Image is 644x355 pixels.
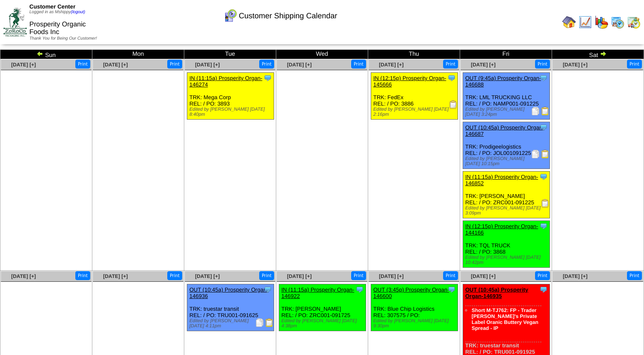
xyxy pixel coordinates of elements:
a: [DATE] [+] [287,62,312,68]
div: TRK: LML TRUCKING LLC REL: / PO: NAMP001-091225 [463,73,550,120]
a: [DATE] [+] [379,273,404,279]
div: Edited by [PERSON_NAME] [DATE] 3:24pm [465,107,550,117]
img: graph.gif [595,15,608,29]
div: TRK: [PERSON_NAME] REL: / PO: ZRC001-091725 [279,284,366,331]
img: Tooltip [539,285,548,294]
div: TRK: Prodigeelogistics REL: / PO: JOL001091225 [463,122,550,169]
a: [DATE] [+] [103,62,128,68]
a: [DATE] [+] [471,62,495,68]
button: Print [167,271,182,280]
td: Fri [460,50,552,59]
button: Print [75,60,90,69]
img: Tooltip [263,74,272,82]
img: ZoRoCo_Logo(Green%26Foil)%20jpg.webp [3,8,27,36]
a: [DATE] [+] [563,62,587,68]
a: OUT (9:45a) Prosperity Organ-146688 [465,75,541,88]
a: IN (11:15a) Prosperity Organ-146852 [465,174,538,186]
a: [DATE] [+] [195,62,220,68]
img: Bill of Lading [265,318,274,327]
a: [DATE] [+] [287,273,312,279]
a: [DATE] [+] [563,273,587,279]
a: IN (11:15a) Prosperity Organ-146274 [189,75,262,88]
img: calendarcustomer.gif [223,9,237,23]
a: [DATE] [+] [103,273,128,279]
button: Print [259,60,274,69]
button: Print [259,271,274,280]
span: Prosperity Organic Foods Inc [29,21,86,36]
td: Mon [92,50,184,59]
img: Tooltip [447,74,456,82]
button: Print [535,271,550,280]
div: TRK: TQL TRUCK REL: / PO: 3868 [463,221,550,268]
a: Short M-TJ762: FP - Trader [PERSON_NAME]'s Private Label Oranic Buttery Vegan Spread - IP [472,307,538,331]
a: [DATE] [+] [11,62,36,68]
a: OUT (10:45a) Prosperity Organ-146936 [189,286,268,299]
a: IN (12:15p) Prosperity Organ-145666 [373,75,446,88]
div: TRK: Mega Corp REL: / PO: 3893 [187,73,274,120]
div: Edited by [PERSON_NAME] [DATE] 10:15pm [465,156,550,166]
button: Print [627,60,642,69]
td: Sat [552,50,644,59]
a: [DATE] [+] [471,273,495,279]
span: Thank You for Being Our Customer! [29,36,97,41]
a: (logout) [71,10,85,14]
img: Tooltip [447,285,456,294]
img: arrowright.gif [600,50,607,57]
img: Receiving Document [541,199,550,208]
button: Print [627,271,642,280]
img: Tooltip [539,172,548,181]
img: arrowleft.gif [37,50,43,57]
button: Print [535,60,550,69]
img: Tooltip [263,285,272,294]
td: Wed [276,50,368,59]
button: Print [351,60,366,69]
div: Edited by [PERSON_NAME] [DATE] 3:09pm [465,206,550,216]
div: Edited by [PERSON_NAME] [DATE] 2:16pm [373,107,458,117]
a: IN (12:15p) Prosperity Organ-144166 [465,223,538,236]
img: Tooltip [355,285,364,294]
div: Edited by [PERSON_NAME] [DATE] 4:11pm [189,318,274,329]
button: Print [443,271,458,280]
a: OUT (10:45a) Prosperity Organ-146935 [465,286,528,299]
img: Tooltip [539,74,548,82]
img: calendarinout.gif [627,15,641,29]
td: Thu [368,50,460,59]
div: Edited by [PERSON_NAME] [DATE] 4:38pm [281,318,366,329]
a: OUT (3:45p) Prosperity Organ-146600 [373,286,449,299]
button: Print [351,271,366,280]
a: [DATE] [+] [11,273,36,279]
img: Bill of Lading [541,107,550,115]
img: Tooltip [539,123,548,132]
img: Bill of Lading [541,150,550,158]
img: Tooltip [539,222,548,230]
span: Customer Center [29,3,75,10]
a: [DATE] [+] [195,273,220,279]
img: Receiving Document [449,100,458,109]
a: [DATE] [+] [379,62,404,68]
a: IN (11:15a) Prosperity Organ-146922 [281,286,354,299]
td: Sun [0,50,92,59]
img: Packing Slip [531,150,540,158]
img: calendarprod.gif [611,15,624,29]
div: Edited by [PERSON_NAME] [DATE] 9:30pm [373,318,458,329]
div: Edited by [PERSON_NAME] [DATE] 10:42pm [465,255,550,265]
img: home.gif [562,15,576,29]
div: Edited by [PERSON_NAME] [DATE] 8:40pm [189,107,274,117]
button: Print [443,60,458,69]
span: Logged in as Mshippy [29,10,85,14]
span: Customer Shipping Calendar [239,11,337,20]
a: OUT (10:45a) Prosperity Organ-146687 [465,124,544,137]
